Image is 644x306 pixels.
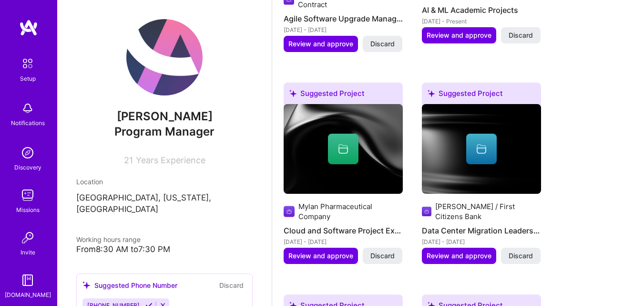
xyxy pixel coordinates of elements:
button: Review and approve [422,27,496,43]
button: Discard [216,280,246,291]
div: Suggested Project [284,83,403,108]
span: Review and approve [427,31,491,40]
div: Missions [16,205,40,215]
img: Invite [18,228,37,247]
span: Discard [370,251,395,261]
span: Program Manager [114,125,215,138]
img: teamwork [18,186,37,205]
h4: Data Center Migration Leadership [422,224,541,237]
img: User Avatar [126,19,203,95]
button: Review and approve [284,36,358,52]
i: icon SuggestedTeams [289,90,296,97]
div: From 8:30 AM to 7:30 PM [76,244,253,254]
div: [DATE] - [DATE] [422,237,541,247]
button: Review and approve [284,248,358,264]
img: bell [18,99,37,118]
img: logo [19,19,38,36]
span: 21 [124,155,133,165]
span: Review and approve [427,251,491,261]
button: Discard [501,27,541,43]
img: discovery [18,143,37,162]
div: [DATE] - [DATE] [284,25,403,35]
button: Review and approve [422,248,496,264]
img: cover [422,104,541,194]
span: Years Experience [136,155,205,165]
img: cover [284,104,403,194]
div: Setup [20,74,36,84]
h4: AI & ML Academic Projects [422,4,541,16]
p: [GEOGRAPHIC_DATA], [US_STATE], [GEOGRAPHIC_DATA] [76,192,253,215]
span: Discard [509,31,533,40]
button: Discard [363,36,402,52]
span: Working hours range [76,235,141,243]
i: icon SuggestedTeams [428,90,435,97]
div: [DATE] - [DATE] [284,237,403,247]
button: Discard [501,248,541,264]
div: Notifications [11,118,45,128]
img: Company logo [422,206,431,217]
img: guide book [18,271,37,290]
div: Suggested Project [422,83,541,108]
h4: Cloud and Software Project Execution [284,224,403,237]
div: Mylan Pharmaceutical Company [298,201,403,222]
div: Discovery [14,162,41,172]
div: Suggested Phone Number [82,280,177,290]
button: Discard [363,248,402,264]
span: [PERSON_NAME] [76,109,253,124]
span: Review and approve [288,39,353,49]
span: Review and approve [288,251,353,261]
i: icon SuggestedTeams [82,281,91,289]
span: Discard [370,39,395,49]
div: [DOMAIN_NAME] [5,290,51,300]
img: setup [18,53,38,74]
div: Invite [20,247,35,257]
div: [DATE] - Present [422,16,541,26]
h4: Agile Software Upgrade Management [284,12,403,25]
div: [PERSON_NAME] / First Citizens Bank [435,201,541,222]
div: Location [76,177,253,187]
span: Discard [509,251,533,261]
img: Company logo [284,206,295,217]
